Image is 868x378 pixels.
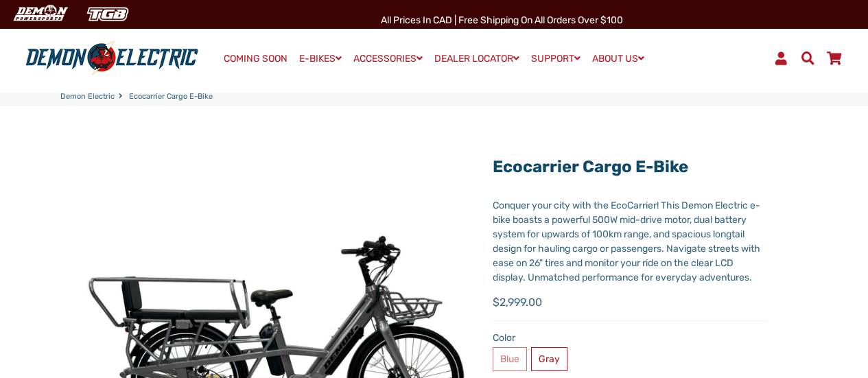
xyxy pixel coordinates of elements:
[493,331,766,345] label: Color
[526,49,585,69] a: SUPPORT
[493,157,688,176] a: Ecocarrier Cargo E-Bike
[219,49,292,69] a: COMING SOON
[349,49,427,69] a: ACCESSORIES
[381,14,623,26] span: All Prices in CAD | Free shipping on all orders over $100
[493,347,527,371] label: Blue
[430,49,524,69] a: DEALER LOCATOR
[60,91,115,103] a: Demon Electric
[587,49,649,69] a: ABOUT US
[21,40,203,76] img: Demon Electric logo
[493,198,766,285] div: Conquer your city with the EcoCarrier! This Demon Electric e-bike boasts a powerful 500W mid-driv...
[493,294,542,311] span: $2,999.00
[129,91,213,103] span: Ecocarrier Cargo E-Bike
[294,49,347,69] a: E-BIKES
[7,3,73,25] img: Demon Electric
[80,3,136,25] img: TGB Canada
[531,347,567,371] label: Gray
